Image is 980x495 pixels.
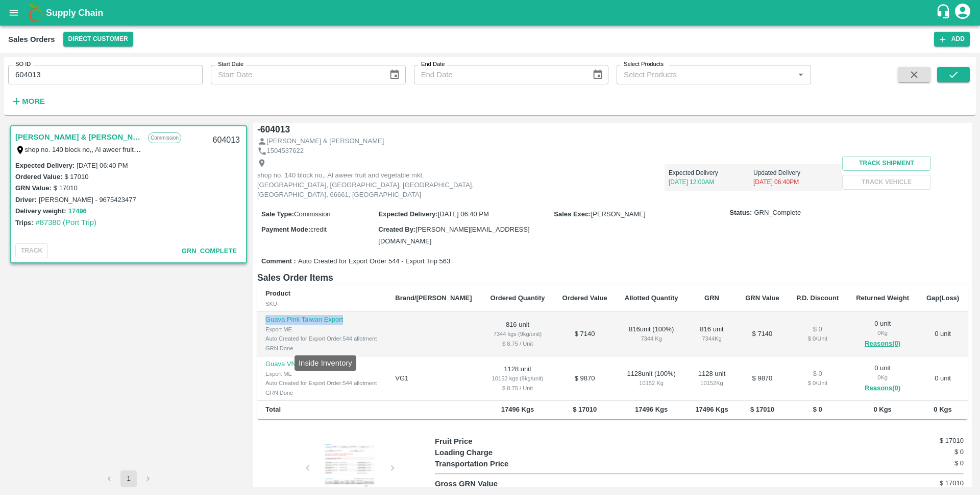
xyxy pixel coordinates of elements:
[15,60,31,69] label: SO ID
[15,173,62,181] label: Ordered Value:
[265,369,379,378] div: Export ME
[695,325,729,344] div: 816 unit
[501,406,534,413] b: 17496 Kgs
[635,406,668,413] b: 17496 Kgs
[624,325,679,344] div: 816 unit ( 100 %)
[63,32,133,47] button: Select DC
[695,369,729,388] div: 1128 unit
[15,196,37,204] label: Driver:
[299,357,352,369] p: Inside Inventory
[737,312,788,356] td: $ 7140
[855,328,910,337] div: 0 Kg
[77,162,128,169] label: [DATE] 06:40 PM
[8,65,203,84] input: Enter SO ID
[46,8,103,18] b: Supply Chain
[8,33,55,46] div: Sales Orders
[435,436,567,447] p: Fruit Price
[2,1,26,25] button: open drawer
[265,334,379,343] div: Auto Created for Export Order:544 allotment
[481,356,553,401] td: 1128 unit
[796,334,839,343] div: $ 0 / Unit
[753,177,838,187] p: [DATE] 06:40PM
[294,210,331,218] span: Commission
[934,406,951,413] b: 0 Kgs
[378,210,437,218] label: Expected Delivery :
[435,458,567,469] p: Transportation Price
[842,156,931,171] button: Track Shipment
[489,339,545,348] div: $ 8.75 / Unit
[218,60,243,69] label: Start Date
[435,478,567,489] p: Gross GRN Value
[669,177,753,187] p: [DATE] 12:00AM
[489,329,545,339] div: 7344 kgs (9kg/unit)
[855,338,910,350] button: Reasons(0)
[8,93,47,110] button: More
[26,3,46,23] img: logo
[855,319,910,350] div: 0 unit
[554,312,616,356] td: $ 7140
[813,406,822,413] b: $ 0
[855,364,910,394] div: 0 unit
[855,382,910,394] button: Reasons(0)
[120,470,137,487] button: page 1
[729,208,752,218] label: Status:
[39,196,136,204] label: [PERSON_NAME] - 9675423477
[953,2,972,24] div: account of current user
[148,132,181,143] p: Commission
[624,60,664,69] label: Select Products
[265,359,379,369] p: Guava VNR Export
[46,6,936,20] a: Supply Chain
[624,369,679,388] div: 1128 unit ( 100 %)
[387,356,481,401] td: VG1
[873,406,891,413] b: 0 Kgs
[15,207,66,215] label: Delivery weight:
[265,289,290,297] b: Product
[875,478,964,488] h6: $ 17010
[562,294,607,302] b: Ordered Value
[267,137,384,146] p: [PERSON_NAME] & [PERSON_NAME]
[489,374,545,383] div: 10152 kgs (9kg/unit)
[435,447,567,458] p: Loading Charge
[875,458,964,468] h6: $ 0
[378,226,529,244] span: [PERSON_NAME][EMAIL_ADDRESS][DOMAIN_NAME]
[704,294,719,302] b: GRN
[856,294,909,302] b: Returned Weight
[385,65,404,84] button: Choose date
[310,226,327,233] span: credit
[68,206,87,217] button: 17496
[753,168,838,177] p: Updated Delivery
[265,388,379,397] div: GRN Done
[875,447,964,457] h6: $ 0
[737,356,788,401] td: $ 9870
[261,226,310,233] label: Payment Mode :
[15,130,143,144] a: [PERSON_NAME] & [PERSON_NAME][DOMAIN_NAME].
[554,356,616,401] td: $ 9870
[624,378,679,388] div: 10152 Kg
[15,162,75,169] label: Expected Delivery :
[257,171,487,199] p: shop no. 140 block no,, Al aweer fruit and vegetable mkt. [GEOGRAPHIC_DATA], [GEOGRAPHIC_DATA], [...
[489,384,545,393] div: $ 8.75 / Unit
[64,173,88,181] label: $ 17010
[796,294,839,302] b: P.D. Discount
[261,257,296,266] label: Comment :
[695,378,729,388] div: 10152 Kg
[695,406,728,413] b: 17496 Kgs
[207,128,246,152] div: 604013
[554,210,591,218] label: Sales Exec :
[421,60,445,69] label: End Date
[298,257,450,266] span: Auto Created for Export Order 544 - Export Trip 563
[934,32,970,47] button: Add
[796,378,839,388] div: $ 0 / Unit
[267,146,304,156] p: 1504537622
[100,470,158,487] nav: pagination navigation
[395,294,472,302] b: Brand/[PERSON_NAME]
[491,294,545,302] b: Ordered Quantity
[620,68,791,81] input: Select Products
[855,373,910,382] div: 0 Kg
[438,210,489,218] span: [DATE] 06:40 PM
[15,219,33,227] label: Trips:
[624,334,679,343] div: 7344 Kg
[265,325,379,334] div: Export ME
[875,436,964,446] h6: $ 17010
[265,344,379,353] div: GRN Done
